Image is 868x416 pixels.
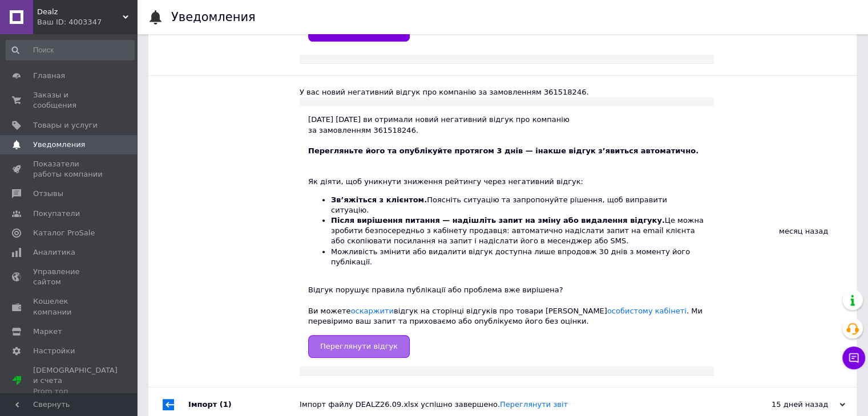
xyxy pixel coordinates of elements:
span: Маркет [33,327,62,337]
h1: Уведомления [171,10,256,24]
span: Аналитика [33,247,75,258]
button: Чат с покупателем [842,346,865,369]
a: оскаржити [351,307,394,315]
span: Отзывы [33,189,63,199]
span: Уведомления [33,140,85,150]
span: Показатели работы компании [33,159,106,180]
span: Покупатели [33,209,80,219]
span: (1) [220,400,232,409]
div: Як діяти, щоб уникнути зниження рейтингу через негативний відгук: Відгук порушує правила публікац... [308,166,705,327]
div: Prom топ [33,386,118,397]
span: Кошелек компании [33,296,106,317]
a: Переглянути звіт [500,400,568,409]
b: Після вирішення питання — надішліть запит на зміну або видалення відгуку. [331,216,665,225]
span: Настройки [33,346,75,356]
div: 15 дней назад [731,399,845,410]
li: Це можна зробити безпосередньо з кабінету продавця: автоматично надіслати запит на email клієнта ... [331,215,705,247]
li: Можливість змінити або видалити відгук доступна лише впродовж 30 днів з моменту його публікації. [331,247,705,267]
div: Ваш ID: 4003347 [37,17,137,27]
li: Поясніть ситуацію та запропонуйте рішення, щоб виправити ситуацію. [331,195,705,215]
span: Dealz [37,7,123,17]
b: Перегляньте його та опублікуйте протягом 3 днів — інакше відгук з’явиться автоматично. [308,146,699,155]
span: Товары и услуги [33,120,98,130]
span: [DEMOGRAPHIC_DATA] и счета [33,365,118,397]
b: Зв’яжіться з клієнтом. [331,195,427,204]
span: Заказы и сообщения [33,90,106,111]
input: Поиск [6,40,135,60]
a: особистому кабінеті [607,307,687,315]
div: месяц назад [714,76,857,387]
div: Імпорт файлу DEALZ26.09.xlsx успішно завершено. [300,399,731,410]
span: Каталог ProSale [33,228,95,238]
a: Переглянути відгук [308,335,410,358]
span: Переглянути відгук [320,342,398,350]
div: [DATE] [DATE] ви отримали новий негативний відгук про компанію за замовленням 361518246. [308,115,705,358]
span: Управление сайтом [33,267,106,287]
div: У вас новий негативний відгук про компанію за замовленням 361518246. [300,87,714,97]
span: Главная [33,71,65,81]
